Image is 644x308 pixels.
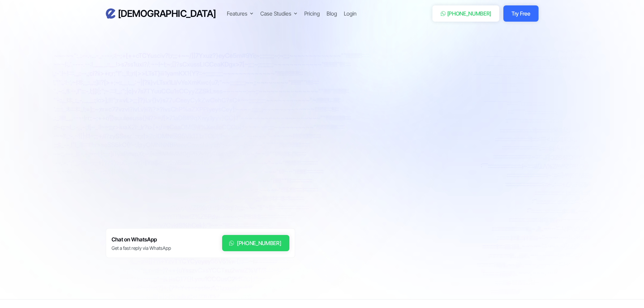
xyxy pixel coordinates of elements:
[344,9,357,18] a: Login
[112,245,171,252] div: Get a fast reply via WhatsApp
[447,9,492,18] div: [PHONE_NUMBER]
[118,8,216,20] h3: [DEMOGRAPHIC_DATA]
[260,9,297,18] div: Case Studies
[227,9,247,18] div: Features
[260,9,291,18] div: Case Studies
[432,5,500,22] a: [PHONE_NUMBER]
[327,9,337,18] a: Blog
[237,239,281,247] div: [PHONE_NUMBER]
[222,235,289,251] a: [PHONE_NUMBER]
[304,9,320,18] a: Pricing
[112,235,171,244] h6: Chat on WhatsApp
[503,5,538,22] a: Try Free
[106,8,216,20] a: home
[227,9,254,18] div: Features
